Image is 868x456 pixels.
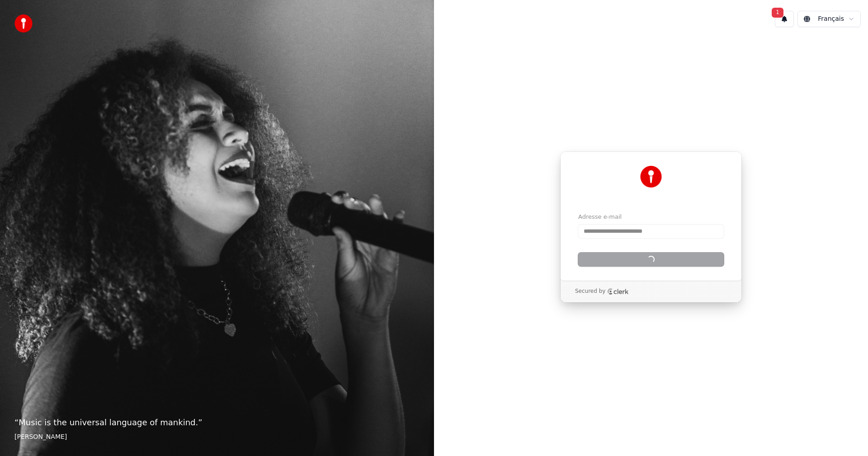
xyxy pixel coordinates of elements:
[772,8,783,18] span: 1
[14,14,33,33] img: youka
[14,416,420,429] p: “ Music is the universal language of mankind. ”
[14,432,420,442] footer: [PERSON_NAME]
[575,288,605,295] p: Secured by
[607,288,629,295] a: Clerk logo
[640,166,662,188] img: Youka
[775,11,794,27] button: 1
